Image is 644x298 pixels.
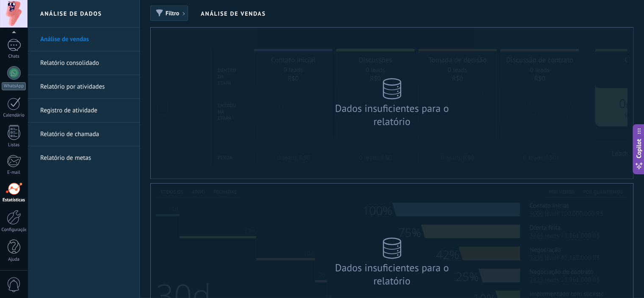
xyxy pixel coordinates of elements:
[316,261,468,287] div: Dados insuficientes para o relatório
[40,99,131,123] a: Registro de atividade
[2,198,26,203] div: Estatísticas
[28,51,139,75] li: Relatório consolidado
[316,102,468,128] div: Dados insuficientes para o relatório
[2,227,26,233] div: Configurações
[28,99,139,123] li: Registro de atividade
[2,257,26,262] div: Ajuda
[635,139,643,158] span: Copilot
[28,75,139,99] li: Relatório por atividades
[40,123,131,146] a: Relatório de chamada
[28,123,139,146] li: Relatório de chamada
[40,51,131,75] a: Relatório consolidado
[2,113,26,118] div: Calendário
[28,146,139,170] li: Relatório de metas
[40,75,131,99] a: Relatório por atividades
[166,10,179,16] span: Filtro
[150,6,188,21] button: Filtro
[2,142,26,148] div: Listas
[2,170,26,175] div: E-mail
[40,146,131,170] a: Relatório de metas
[40,28,131,51] a: Análise de vendas
[2,54,26,59] div: Chats
[28,28,139,51] li: Análise de vendas
[2,82,26,90] div: WhatsApp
